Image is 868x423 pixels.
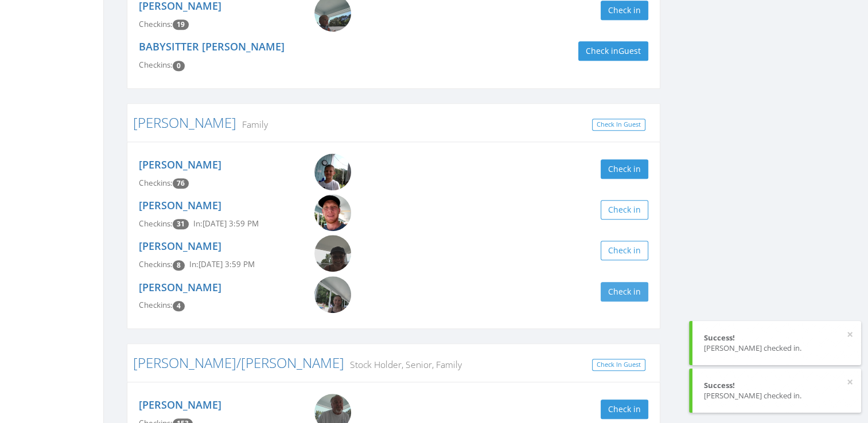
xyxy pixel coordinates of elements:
small: Stock Holder, Senior, Family [344,358,462,371]
span: Checkin count [173,301,185,311]
button: Check in [601,200,648,220]
span: In: [DATE] 3:59 PM [193,218,259,229]
span: Checkin count [173,61,185,71]
span: Checkin count [173,260,185,271]
a: [PERSON_NAME] [139,198,221,212]
a: [PERSON_NAME] [139,398,221,412]
button: Check in [601,1,648,20]
a: [PERSON_NAME] [139,158,221,171]
span: Guest [618,45,641,56]
a: [PERSON_NAME] [139,239,221,253]
span: Checkins: [139,300,173,310]
img: Ray_James.png [314,194,351,231]
div: Success! [704,380,850,391]
button: Check inGuest [578,41,648,61]
span: Checkins: [139,19,173,29]
a: BABYSITTER [PERSON_NAME] [139,40,285,53]
button: Check in [601,399,648,419]
span: Checkins: [139,178,173,188]
button: Check in [601,241,648,260]
span: Checkins: [139,218,173,229]
button: × [847,329,853,340]
a: Check In Guest [592,119,645,131]
span: Checkin count [173,219,189,229]
a: [PERSON_NAME] [133,113,236,132]
button: × [847,377,853,388]
a: [PERSON_NAME]/[PERSON_NAME] [133,353,344,372]
div: [PERSON_NAME] checked in. [704,343,850,354]
div: Success! [704,332,850,343]
img: Wes_James.png [314,154,351,190]
span: Checkin count [173,178,189,189]
img: Reese_James_AywABkW.png [314,276,351,313]
a: [PERSON_NAME] [139,280,221,294]
a: Check In Guest [592,359,645,371]
span: In: [DATE] 3:59 PM [189,259,255,269]
span: Checkin count [173,19,189,30]
button: Check in [601,159,648,179]
small: Family [236,118,268,131]
button: Check in [601,282,648,301]
div: [PERSON_NAME] checked in. [704,390,850,401]
img: Renee_James_aTYrA03.png [314,235,351,272]
span: Checkins: [139,60,173,70]
span: Checkins: [139,259,173,269]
